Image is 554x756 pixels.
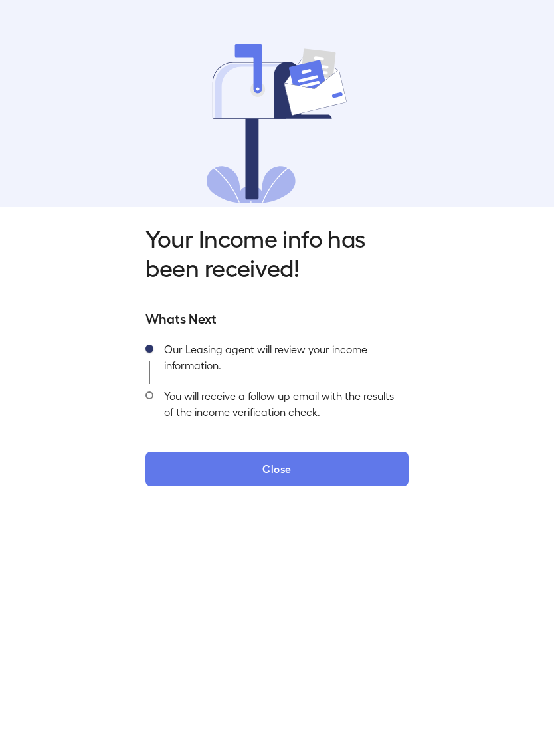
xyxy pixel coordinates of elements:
[145,452,409,486] button: Close
[145,308,409,327] h5: Whats Next
[145,223,409,282] h2: Your Income info has been received!
[153,384,409,430] div: You will receive a follow up email with the results of the income verification check.
[153,337,409,384] div: Our Leasing agent will review your income information.
[207,44,348,203] img: received.svg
